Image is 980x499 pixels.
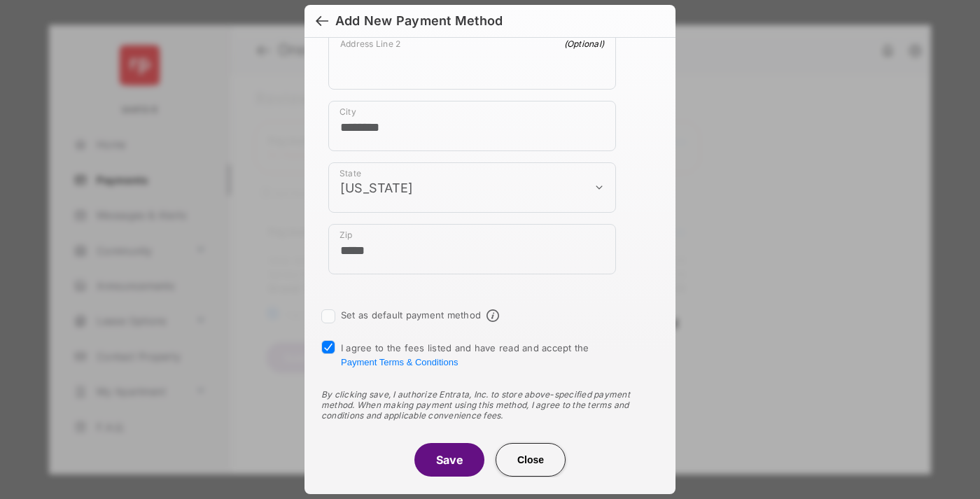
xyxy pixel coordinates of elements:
div: payment_method_screening[postal_addresses][addressLine2] [328,32,616,90]
div: Add New Payment Method [335,13,503,29]
label: Set as default payment method [341,309,481,321]
button: I agree to the fees listed and have read and accept the [341,357,458,367]
span: I agree to the fees listed and have read and accept the [341,342,589,367]
button: Save [414,443,484,477]
div: payment_method_screening[postal_addresses][administrativeArea] [328,162,616,213]
div: payment_method_screening[postal_addresses][locality] [328,101,616,151]
button: Close [496,443,566,477]
div: By clicking save, I authorize Entrata, Inc. to store above-specified payment method. When making ... [321,389,659,421]
div: payment_method_screening[postal_addresses][postalCode] [328,224,616,274]
span: Default payment method info [486,309,499,322]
